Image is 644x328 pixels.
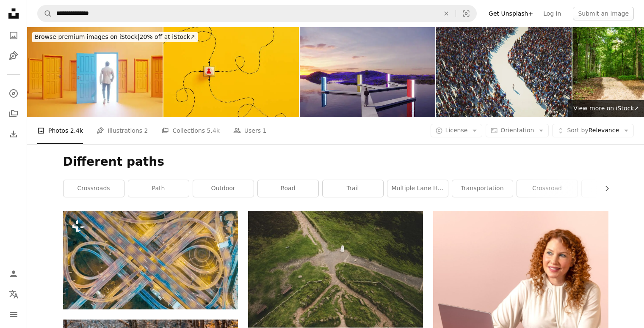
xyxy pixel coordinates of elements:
[567,126,619,135] span: Relevance
[568,100,644,117] a: View more on iStock↗
[538,7,566,20] a: Log in
[5,27,22,44] a: Photos
[144,126,148,135] span: 2
[161,117,219,144] a: Collections 5.4k
[436,27,572,117] img: Man walking in crowds of people
[38,5,52,22] button: Search Unsplash
[500,127,534,134] span: Orientation
[573,105,639,112] span: View more on iStock ↗
[300,27,435,117] img: Choice-variation concept
[233,117,267,144] a: Users 1
[63,256,238,264] a: Aerial view highway road intersection at dusk for transportation, distribution or traffic backgro...
[35,33,195,40] span: 20% off at iStock ↗
[63,211,238,309] img: Aerial view highway road intersection at dusk for transportation, distribution or traffic backgro...
[63,154,608,169] h1: Different paths
[437,5,456,22] button: Clear
[431,124,483,137] button: License
[163,27,299,117] img: Choosing the right path to follow. Decision making in business. Right decisions and way to succes...
[5,85,22,102] a: Explore
[582,180,642,197] a: nature
[599,180,608,197] button: scroll list to the right
[517,180,578,197] a: crossroad
[573,7,634,20] button: Submit an image
[5,265,22,282] a: Log in / Sign up
[128,180,189,197] a: path
[5,105,22,122] a: Collections
[248,265,423,273] a: an aerial view of a grassy area with a white building
[456,5,476,22] button: Visual search
[27,27,163,117] img: Choice concept with doors
[552,124,634,137] button: Sort byRelevance
[27,27,203,47] a: Browse premium images on iStock|20% off at iStock↗
[452,180,513,197] a: transportation
[445,127,468,134] span: License
[484,7,538,20] a: Get Unsplash+
[193,180,254,197] a: outdoor
[97,117,148,144] a: Illustrations 2
[64,180,124,197] a: crossroads
[37,5,477,22] form: Find visuals sitewide
[323,180,383,197] a: trail
[258,180,318,197] a: road
[387,180,448,197] a: multiple lane highway
[567,127,588,134] span: Sort by
[5,306,22,323] button: Menu
[207,126,219,135] span: 5.4k
[486,124,549,137] button: Orientation
[5,286,22,303] button: Language
[35,33,139,40] span: Browse premium images on iStock |
[263,126,267,135] span: 1
[5,126,22,142] a: Download History
[5,47,22,64] a: Illustrations
[248,211,423,327] img: an aerial view of a grassy area with a white building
